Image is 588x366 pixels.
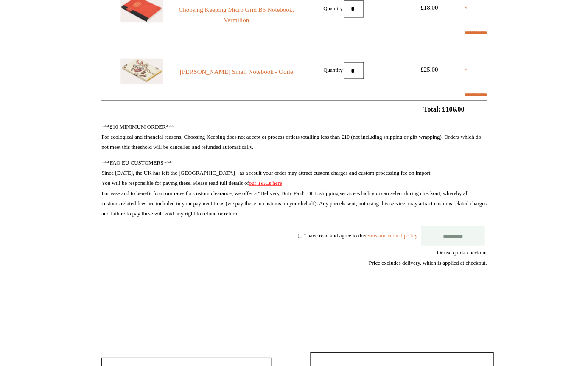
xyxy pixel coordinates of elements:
a: terms and refund policy [365,232,417,238]
label: Quantity [323,66,343,73]
p: ***FAO EU CUSTOMERS*** Since [DATE], the UK has left the [GEOGRAPHIC_DATA] - as a result your ord... [101,157,487,218]
label: Quantity [323,5,343,11]
a: × [464,64,468,74]
div: £25.00 [410,64,448,74]
label: I have read and agree to the [304,232,417,238]
a: × [464,3,468,13]
iframe: PayPal-paypal [423,298,487,321]
div: £18.00 [410,3,448,13]
a: [PERSON_NAME] Small Notebook - Odile [179,66,294,76]
img: Antoinette Poisson Small Notebook - Odile [120,58,163,84]
h2: Total: £106.00 [82,105,506,113]
a: Choosing Keeping Micro Grid B6 Notebook, Vermilion [179,5,294,25]
div: Or use quick-checkout [101,247,487,268]
div: Price excludes delivery, which is applied at checkout. [101,257,487,268]
p: ***£10 MINIMUM ORDER*** For ecological and financial reasons, Choosing Keeping does not accept or... [101,121,487,152]
a: our T&Cs here [249,179,282,186]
